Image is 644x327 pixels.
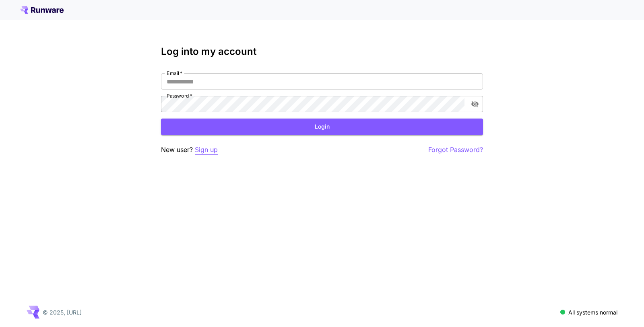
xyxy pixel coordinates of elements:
[167,70,182,77] label: Email
[43,308,82,317] p: © 2025, [URL]
[568,308,617,317] p: All systems normal
[161,119,483,135] button: Login
[468,97,482,111] button: toggle password visibility
[167,92,192,99] label: Password
[161,46,483,57] h3: Log into my account
[195,145,218,155] button: Sign up
[161,145,218,155] p: New user?
[428,145,483,155] button: Forgot Password?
